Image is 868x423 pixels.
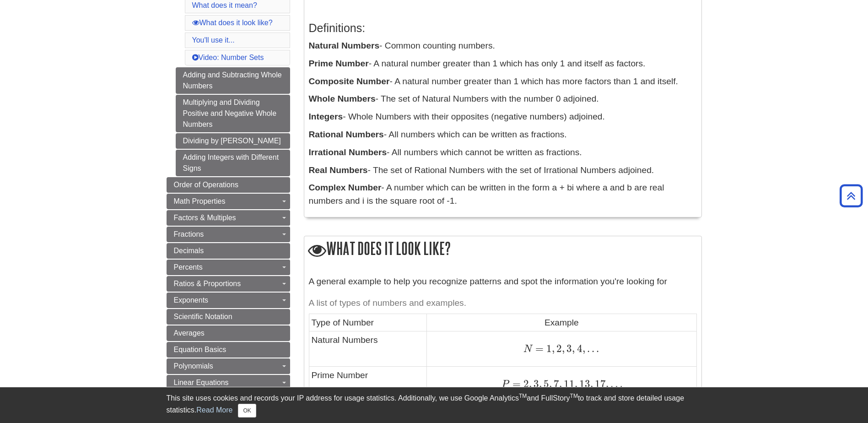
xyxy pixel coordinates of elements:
[309,165,368,175] b: Real Numbers
[544,342,552,355] span: 1
[174,362,213,370] span: Polynomials
[192,54,264,61] a: Video: Number Sets
[309,22,697,35] h3: Definitions:
[167,177,290,193] a: Order of Operations
[529,378,532,390] span: ,
[167,293,290,308] a: Exponents
[167,309,290,325] a: Scientific Notation
[542,378,549,390] span: 5
[590,378,593,390] span: ,
[501,380,510,390] span: P
[552,342,555,355] span: ,
[192,36,235,44] a: You'll use it...
[572,342,575,355] span: ,
[309,39,697,53] p: - Common counting numbers.
[309,41,380,50] b: Natural Numbers
[309,94,376,103] b: Whole Numbers
[309,76,390,86] b: Composite Number
[238,404,256,418] button: Close
[309,146,697,159] p: - All numbers which cannot be written as fractions.
[309,57,697,70] p: - A natural number greater than 1 which has only 1 and itself as factors.
[174,263,203,271] span: Percents
[174,313,232,320] span: Scientific Notation
[309,331,427,367] td: Natural Numbers
[562,342,565,355] span: ,
[836,190,866,202] a: Back to Top
[167,358,290,374] a: Polynomials
[167,243,290,259] a: Decimals
[174,247,204,255] span: Decimals
[309,164,697,177] p: - The set of Rational Numbers with the set of Irrational Numbers adjoined.
[593,378,606,390] span: 17
[519,393,527,399] sup: TM
[309,181,697,208] p: - A number which can be written in the form a + bi where a and b are real numbers and i is the sq...
[549,378,552,390] span: ,
[174,230,204,238] span: Fractions
[167,325,290,341] a: Averages
[192,1,257,9] a: What does it mean?
[606,378,609,390] span: ,
[533,342,544,355] span: =
[309,128,697,141] p: - All numbers which can be written as fractions.
[570,393,578,399] sup: TM
[167,276,290,292] a: Ratios & Proportions
[562,378,575,390] span: 11
[176,95,290,132] a: Multiplying and Dividing Positive and Negative Whole Numbers
[174,379,229,386] span: Linear Equations
[585,342,590,355] span: .
[309,112,343,121] b: Integers
[167,342,290,358] a: Equation Basics
[304,236,701,262] h2: What does it look like?
[176,67,290,94] a: Adding and Subtracting Whole Numbers
[309,92,697,106] p: - The set of Natural Numbers with the number 0 adjoined.
[552,378,559,390] span: 7
[555,342,562,355] span: 2
[575,342,582,355] span: 4
[174,181,238,189] span: Order of Operations
[309,183,382,192] b: Complex Number
[174,214,236,222] span: Factors & Multiples
[167,194,290,209] a: Math Properties
[510,378,521,390] span: =
[577,378,590,390] span: 13
[309,314,427,331] td: Type of Number
[523,344,533,354] span: N
[174,296,209,304] span: Exponents
[309,147,387,157] b: Irrational Numbers
[167,260,290,275] a: Percents
[174,197,226,205] span: Math Properties
[167,227,290,242] a: Fractions
[174,280,241,287] span: Ratios & Proportions
[309,275,697,288] p: A general example to help you recognize patterns and spot the information you're looking for
[192,19,273,27] a: What does it look like?
[565,342,572,355] span: 3
[176,133,290,149] a: Dividing by [PERSON_NAME]
[309,130,384,139] b: Rational Numbers
[309,110,697,124] p: - Whole Numbers with their opposites (negative numbers) adjoined.
[521,378,529,390] span: 2
[176,150,290,176] a: Adding Integers with Different Signs
[539,378,542,390] span: ,
[609,378,623,390] span: …
[590,342,594,355] span: .
[575,378,577,390] span: ,
[174,346,226,353] span: Equation Basics
[309,59,369,68] b: Prime Number
[167,210,290,226] a: Factors & Multiples
[309,75,697,88] p: - A natural number greater than 1 which has more factors than 1 and itself.
[174,329,205,337] span: Averages
[559,378,562,390] span: ,
[309,293,697,314] caption: A list of types of numbers and examples.
[167,375,290,390] a: Linear Equations
[196,406,232,414] a: Read More
[167,393,702,418] div: This site uses cookies and records your IP address for usage statistics. Additionally, we use Goo...
[582,342,585,355] span: ,
[532,378,539,390] span: 3
[309,367,427,402] td: Prime Number
[427,314,696,331] td: Example
[594,342,599,355] span: .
